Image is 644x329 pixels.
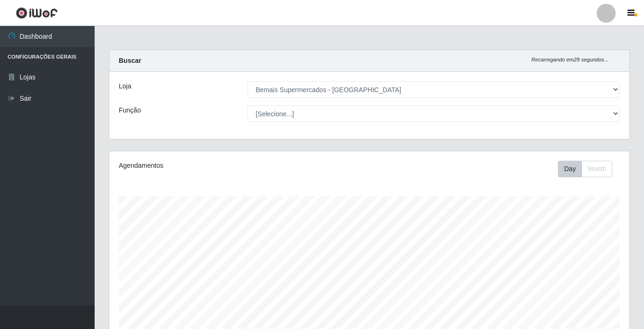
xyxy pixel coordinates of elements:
[119,81,131,91] label: Loja
[119,161,319,171] div: Agendamentos
[558,161,582,177] button: Day
[558,161,620,177] div: Toolbar with button groups
[531,57,609,62] i: Recarregando em 29 segundos...
[558,161,612,177] div: First group
[119,105,141,115] label: Função
[16,7,58,19] img: CoreUI Logo
[582,161,612,177] button: Month
[119,57,141,64] strong: Buscar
